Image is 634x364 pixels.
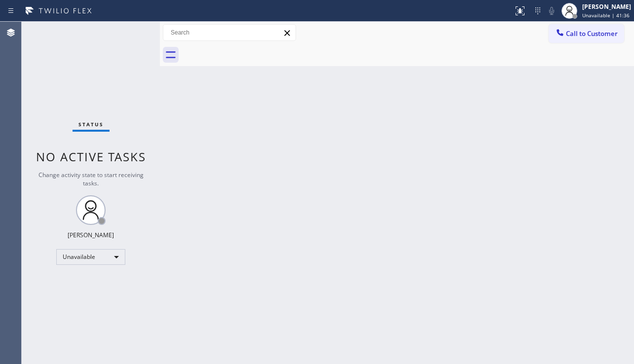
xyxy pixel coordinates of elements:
span: Change activity state to start receiving tasks. [38,171,144,187]
div: Unavailable [56,249,125,265]
button: Mute [545,4,559,18]
span: No active tasks [36,148,146,165]
span: Unavailable | 41:36 [582,12,630,19]
div: [PERSON_NAME] [68,231,114,239]
span: Status [78,121,104,128]
div: [PERSON_NAME] [582,2,631,11]
button: Call to Customer [549,24,624,43]
input: Search [163,25,296,40]
span: Call to Customer [566,29,618,38]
